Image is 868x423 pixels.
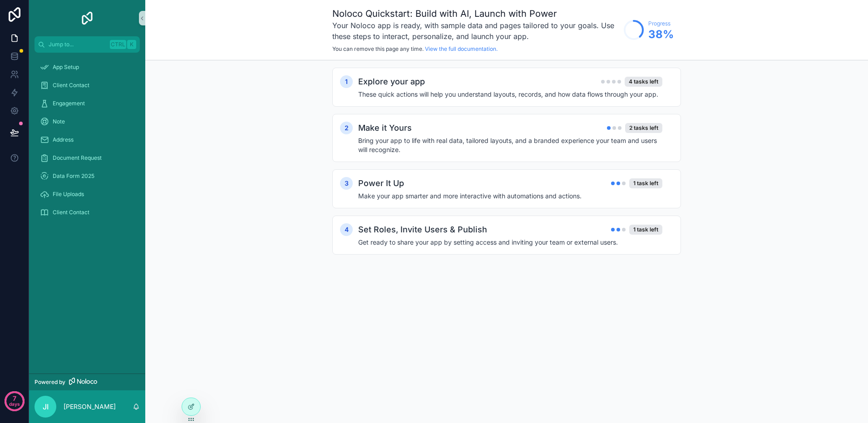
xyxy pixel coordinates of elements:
span: Progress [648,20,674,27]
a: Note [35,113,140,130]
div: scrollable content [29,53,145,374]
span: JI [43,401,49,412]
span: Document Request [53,154,102,162]
a: Client Contact [35,204,140,221]
span: Ctrl [110,40,126,49]
button: Jump to...CtrlK [35,36,140,53]
span: App Setup [53,64,79,71]
a: Data Form 2025 [35,168,140,184]
a: Client Contact [35,77,140,93]
a: Powered by [29,374,145,390]
span: Engagement [53,100,85,107]
a: App Setup [35,59,140,75]
p: days [9,398,20,410]
span: Address [53,136,74,143]
p: 7 [13,394,16,403]
span: File Uploads [53,191,84,198]
span: Note [53,118,65,125]
span: K [128,41,135,48]
a: View the full documentation. [425,45,498,52]
p: [PERSON_NAME] [64,402,116,411]
a: Address [35,132,140,148]
a: Document Request [35,150,140,166]
h1: Noloco Quickstart: Build with AI, Launch with Power [332,7,619,20]
a: Engagement [35,95,140,112]
span: Jump to... [49,41,106,48]
span: Data Form 2025 [53,172,94,180]
span: You can remove this page any time. [332,45,424,52]
span: Client Contact [53,209,89,216]
span: Client Contact [53,82,89,89]
span: Powered by [35,379,65,386]
span: 38 % [648,27,674,42]
h3: Your Noloco app is ready, with sample data and pages tailored to your goals. Use these steps to i... [332,20,619,42]
a: File Uploads [35,186,140,202]
img: App logo [80,11,94,25]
